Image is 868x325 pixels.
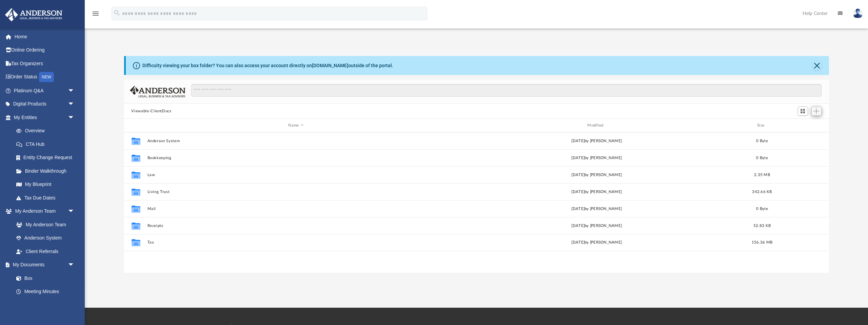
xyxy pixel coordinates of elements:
a: My Anderson Team [9,218,78,231]
a: Box [9,271,78,285]
button: Mail [147,207,445,211]
input: Search files and folders [191,84,821,97]
a: Binder Walkthrough [9,164,85,178]
span: arrow_drop_down [68,97,81,111]
div: Size [748,122,775,129]
button: Bookkeeping [147,156,445,160]
span: 0 Byte [756,207,768,211]
div: [DATE] by [PERSON_NAME] [448,223,746,229]
img: Anderson Advisors Platinum Portal [3,8,64,21]
a: Tax Due Dates [9,191,85,205]
button: Anderson System [147,139,445,143]
div: Name [147,122,445,129]
div: [DATE] by [PERSON_NAME] [448,240,746,246]
div: id [127,122,144,129]
i: menu [92,9,100,18]
a: Overview [9,124,85,138]
a: My Documentsarrow_drop_down [5,258,81,272]
span: arrow_drop_down [68,205,81,218]
span: arrow_drop_down [68,258,81,272]
span: 52.83 KB [753,224,770,228]
div: [DATE] by [PERSON_NAME] [448,206,746,212]
a: Digital Productsarrow_drop_down [5,97,85,111]
span: 0 Byte [756,156,768,160]
span: 342.66 KB [752,190,772,194]
i: search [113,9,121,17]
a: Entity Change Request [9,151,85,165]
div: grid [124,132,829,273]
a: Tax Organizers [5,57,85,70]
span: arrow_drop_down [68,84,81,98]
a: Anderson System [9,231,81,245]
a: Forms Library [9,298,78,312]
a: CTA Hub [9,137,85,151]
button: Living Trust [147,190,445,194]
a: Order StatusNEW [5,70,85,84]
button: Law [147,173,445,177]
a: Platinum Q&Aarrow_drop_down [5,84,85,97]
span: 2.35 MB [754,173,770,177]
button: Switch to Grid View [798,107,808,116]
button: Receipts [147,224,445,228]
a: Home [5,30,85,43]
button: Close [812,61,822,70]
span: arrow_drop_down [68,111,81,125]
a: Online Ordering [5,43,85,57]
button: Add [811,107,822,116]
a: menu [92,13,100,18]
div: id [778,122,826,129]
div: [DATE] by [PERSON_NAME] [448,172,746,178]
div: [DATE] by [PERSON_NAME] [448,155,746,161]
a: My Anderson Teamarrow_drop_down [5,205,81,218]
span: 0 Byte [756,139,768,143]
div: [DATE] by [PERSON_NAME] [448,189,746,195]
a: [DOMAIN_NAME] [312,63,348,68]
span: 156.36 MB [751,241,772,244]
div: [DATE] by [PERSON_NAME] [448,138,746,144]
a: Meeting Minutes [9,285,81,299]
a: My Entitiesarrow_drop_down [5,111,85,124]
img: User Pic [853,8,863,18]
button: Viewable-ClientDocs [131,108,171,114]
div: NEW [39,72,54,82]
a: Client Referrals [9,245,81,258]
button: Tax [147,240,445,245]
a: My Blueprint [9,178,81,191]
div: Modified [448,122,745,129]
div: Difficulty viewing your box folder? You can also access your account directly on outside of the p... [142,62,393,69]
